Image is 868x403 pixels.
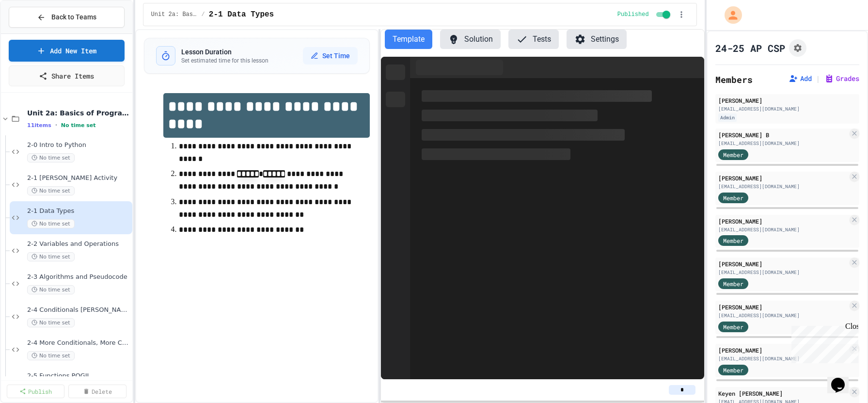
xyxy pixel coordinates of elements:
span: 11 items [27,122,51,129]
span: No time set [27,285,75,294]
h3: Lesson Duration [181,47,268,57]
div: Content is published and visible to students [617,9,672,20]
div: [PERSON_NAME] [718,303,848,311]
span: 2-4 More Conditionals, More Choices [27,339,130,347]
span: No time set [27,186,75,195]
span: 2-1 Data Types [209,9,274,20]
button: Set Time [303,47,358,64]
div: [EMAIL_ADDRESS][DOMAIN_NAME] [718,269,848,276]
button: Solution [440,30,501,49]
span: No time set [27,351,75,360]
span: Member [723,236,743,245]
div: [PERSON_NAME] [718,217,848,226]
div: [EMAIL_ADDRESS][DOMAIN_NAME] [718,226,848,233]
span: / [202,11,205,18]
span: | [816,73,821,84]
span: Member [723,322,743,331]
iframe: chat widget [788,322,858,363]
span: 2-1 [PERSON_NAME] Activity [27,174,130,182]
div: [EMAIL_ADDRESS][DOMAIN_NAME] [718,312,848,319]
div: Keyen [PERSON_NAME] [718,389,848,398]
a: Add New Item [9,40,125,62]
div: [EMAIL_ADDRESS][DOMAIN_NAME] [718,183,848,190]
div: [EMAIL_ADDRESS][DOMAIN_NAME] [718,355,848,362]
button: Settings [567,30,627,49]
span: No time set [27,153,75,162]
div: [EMAIL_ADDRESS][DOMAIN_NAME] [718,140,848,147]
button: Grades [824,74,859,83]
span: Published [617,11,649,18]
span: No time set [27,219,75,228]
span: Member [723,366,743,374]
div: Admin [718,113,737,122]
button: Tests [508,30,559,49]
iframe: chat widget [827,364,858,393]
div: My Account [714,4,744,26]
span: 2-1 Data Types [27,207,130,215]
span: 2-0 Intro to Python [27,141,130,149]
a: Publish [7,385,64,398]
span: 2-5 Functions POGIL [27,372,130,380]
span: Member [723,150,743,159]
span: 2-4 Conditionals [PERSON_NAME] [27,306,130,314]
span: No time set [27,318,75,327]
div: [PERSON_NAME] [718,96,856,105]
button: Back to Teams [9,7,125,28]
span: Back to Teams [51,12,96,22]
h2: Members [715,73,753,86]
a: Share Items [9,65,125,86]
span: • [55,121,57,129]
span: 2-3 Algorithms and Pseudocode [27,273,130,281]
div: [PERSON_NAME] [718,174,848,182]
span: Member [723,279,743,288]
span: Member [723,193,743,202]
button: Add [789,74,812,83]
a: Delete [68,385,126,398]
div: [EMAIL_ADDRESS][DOMAIN_NAME] [718,105,856,113]
button: Assignment Settings [789,39,806,57]
button: Template [385,30,432,49]
p: Set estimated time for this lesson [181,57,268,64]
div: [PERSON_NAME] B [718,130,848,139]
span: No time set [27,252,75,261]
div: [PERSON_NAME] [718,259,848,268]
div: Chat with us now!Close [4,4,67,62]
span: Unit 2a: Basics of Programming [27,109,130,117]
h1: 24-25 AP CSP [715,41,785,55]
span: No time set [61,122,96,129]
span: 2-2 Variables and Operations [27,240,130,248]
span: Unit 2a: Basics of Programming [151,11,198,18]
div: [PERSON_NAME] [718,346,848,355]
